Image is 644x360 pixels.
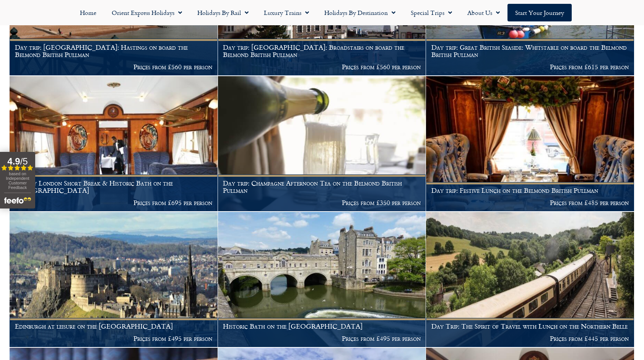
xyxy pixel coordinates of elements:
[72,4,104,21] a: Home
[10,212,218,347] a: Edinburgh at leisure on the [GEOGRAPHIC_DATA] Prices from £495 per person
[426,212,634,347] a: Day Trip: The Spirit of Travel with Lunch on the Northern Belle Prices from £445 per person
[507,4,572,21] a: Start your Journey
[431,44,629,59] h1: Day trip: Great British Seaside: Whitstable on board the Belmond British Pullman
[431,187,629,194] h1: Day trip: Festive Lunch on the Belmond British Pullman
[431,199,629,207] p: Prices from £485 per person
[15,323,213,330] h1: Edinburgh at leisure on the [GEOGRAPHIC_DATA]
[223,323,421,330] h1: Historic Bath on the [GEOGRAPHIC_DATA]
[15,179,213,194] h1: Luxury London Short Break & Historic Bath on the [GEOGRAPHIC_DATA]
[218,76,426,212] a: Day trip: Champagne Afternoon Tea on the Belmond British Pullman Prices from £350 per person
[223,199,421,207] p: Prices from £350 per person
[431,63,629,71] p: Prices from £615 per person
[403,4,460,21] a: Special Trips
[4,4,640,21] nav: Menu
[15,199,213,207] p: Prices from £695 per person
[223,179,421,194] h1: Day trip: Champagne Afternoon Tea on the Belmond British Pullman
[15,63,213,71] p: Prices from £560 per person
[190,4,256,21] a: Holidays by Rail
[15,44,213,59] h1: Day trip: [GEOGRAPHIC_DATA]: Hastings on board the Belmond British Pullman
[223,335,421,342] p: Prices from £495 per person
[426,76,634,212] a: Day trip: Festive Lunch on the Belmond British Pullman Prices from £485 per person
[15,335,213,342] p: Prices from £495 per person
[104,4,190,21] a: Orient Express Holidays
[223,44,421,59] h1: Day trip: [GEOGRAPHIC_DATA]: Broadstairs on board the Belmond British Pullman
[431,335,629,342] p: Prices from £445 per person
[223,63,421,71] p: Prices from £560 per person
[256,4,317,21] a: Luxury Trains
[218,212,426,347] a: Historic Bath on the [GEOGRAPHIC_DATA] Prices from £495 per person
[10,76,218,212] a: Luxury London Short Break & Historic Bath on the [GEOGRAPHIC_DATA] Prices from £695 per person
[317,4,403,21] a: Holidays by Destination
[460,4,507,21] a: About Us
[431,323,629,330] h1: Day Trip: The Spirit of Travel with Lunch on the Northern Belle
